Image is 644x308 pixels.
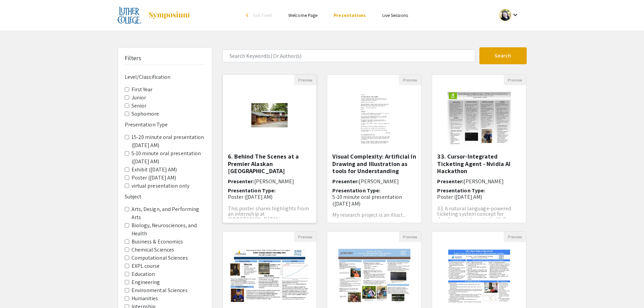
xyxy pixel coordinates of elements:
label: Computational Sciences [132,254,188,262]
div: Open Presentation <p class="ql-align-center">6. Behind The Scenes at a Premier Alaskan Fishing Lo... [222,74,317,223]
label: Engineering [132,278,160,286]
label: 15-20 minute oral presentation ([DATE] AM) [132,133,205,149]
mat-icon: Expand account dropdown [511,11,519,19]
img: <p class="ql-align-center">6. Behind The Scenes at a Premier Alaskan Fishing Lodge</p> [242,85,297,153]
h6: Presenter: [228,178,312,185]
div: Open Presentation <p><span style="color: rgb(34, 34, 34);">Visual&nbsp;Complexity:&nbsp;Artificia... [327,74,422,223]
span: Presentation Type: [332,187,380,194]
span: [PERSON_NAME] [359,178,399,185]
h6: Presenter: [437,178,521,185]
label: Biology, Neurosciences, and Health [132,221,205,238]
label: EXPL course [132,262,160,270]
h5: 6. Behind The Scenes at a Premier Alaskan [GEOGRAPHIC_DATA] [228,153,312,175]
h6: Level/Classification [125,74,205,80]
h6: Subject [125,193,205,200]
label: Chemical Sciences [132,246,174,254]
img: 2025 Experiential Learning Showcase [118,7,142,24]
div: arrow_back_ios [246,13,250,17]
p: Poster ([DATE] AM) [437,194,521,200]
button: Expand account dropdown [492,7,526,23]
p: My research project is an illust... [332,212,416,218]
h6: Presenter: [332,178,416,185]
iframe: Chat [5,278,29,303]
button: Preview [294,232,316,242]
label: Sophomore [132,110,159,118]
p: This poster shares highlights from an internship at [GEOGRAPHIC_DATA] in [GEOGRAPHIC_DATA], [US_S... [228,206,312,238]
button: Preview [399,232,421,242]
button: Preview [504,75,526,85]
label: Business & Economics [132,238,183,246]
img: Symposium by ForagerOne [148,11,190,19]
a: 2025 Experiential Learning Showcase [118,7,191,24]
a: Live Sessions [382,12,408,18]
span: Exit Event [254,12,272,18]
button: Preview [399,75,421,85]
label: First Year [132,86,153,94]
p: Poster ([DATE] AM) [228,194,312,200]
label: Environmental Sciences [132,286,188,294]
label: Arts, Design, and Performing Arts [132,205,205,221]
a: Welcome Page [288,12,317,18]
span: Presentation Type: [228,187,276,194]
h5: 33. Cursor-Integrated Ticketing Agent - Nvidia AI Hackathon [437,153,521,175]
p: 5-10 minute oral presentation ([DATE] AM) [332,194,416,207]
label: Senior [132,102,147,110]
h5: Visual Complexity: Artificial Intelligence, Drawing and Illustration as tools for Understanding [332,153,416,175]
h5: Filters [125,54,142,62]
span: Presentation Type: [437,187,485,194]
img: <p><span style="color: rgb(34, 34, 34);">Visual&nbsp;Complexity:&nbsp;Artificial&nbsp;Intelligenc... [347,85,402,153]
label: virtual presentation only [132,182,190,190]
label: Humanities [132,294,158,303]
input: Search Keyword(s) Or Author(s) [222,49,475,62]
div: Open Presentation <p>33. Cursor-Integrated Ticketing Agent - Nvidia AI Hackathon</p> [432,74,526,223]
p: 33. A natural language-powered ticketing system concept for developers, integrated with Cursor IDE. [437,206,521,228]
label: 5-10 minute oral presentation ([DATE] AM) [132,149,205,166]
button: Search [479,47,527,64]
span: [PERSON_NAME] [254,178,294,185]
button: Preview [504,232,526,242]
img: <p>33. Cursor-Integrated Ticketing Agent - Nvidia AI Hackathon</p> [441,85,518,153]
label: Poster ([DATE] AM) [132,174,176,182]
label: Education [132,270,155,278]
button: Preview [294,75,316,85]
label: Junior [132,94,146,102]
label: Exhibit ([DATE] AM) [132,166,177,174]
h6: Presentation Type [125,121,205,128]
a: Presentations [334,12,366,18]
span: [PERSON_NAME] [463,178,503,185]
